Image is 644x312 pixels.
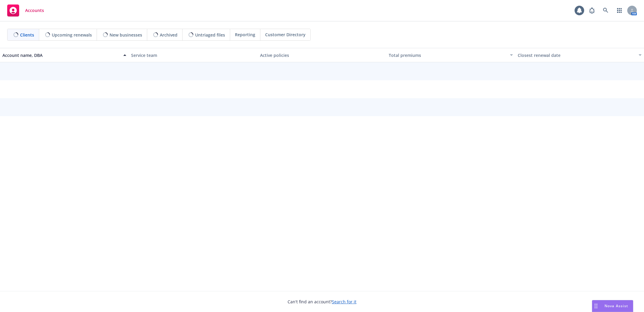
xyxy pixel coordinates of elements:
button: Service team [129,48,257,62]
span: Accounts [25,8,44,13]
div: Account name, DBA [2,52,120,58]
span: Untriaged files [195,32,225,38]
span: Nova Assist [604,303,628,308]
a: Switch app [613,4,625,16]
span: New businesses [110,32,142,38]
button: Closest renewal date [515,48,644,62]
span: Can't find an account? [288,299,356,305]
span: Reporting [235,31,255,38]
span: Clients [20,32,34,38]
div: Active policies [260,52,384,58]
button: Total premiums [386,48,515,62]
span: Archived [160,32,177,38]
a: Search [600,4,612,16]
a: Report a Bug [586,4,598,16]
button: Active policies [258,48,386,62]
div: Service team [131,52,255,58]
span: Customer Directory [265,31,306,38]
div: Drag to move [592,300,600,312]
a: Accounts [5,2,46,19]
a: Search for it [332,299,356,305]
div: Total premiums [389,52,506,58]
button: Nova Assist [592,300,633,312]
div: Closest renewal date [518,52,635,58]
span: Upcoming renewals [52,32,92,38]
